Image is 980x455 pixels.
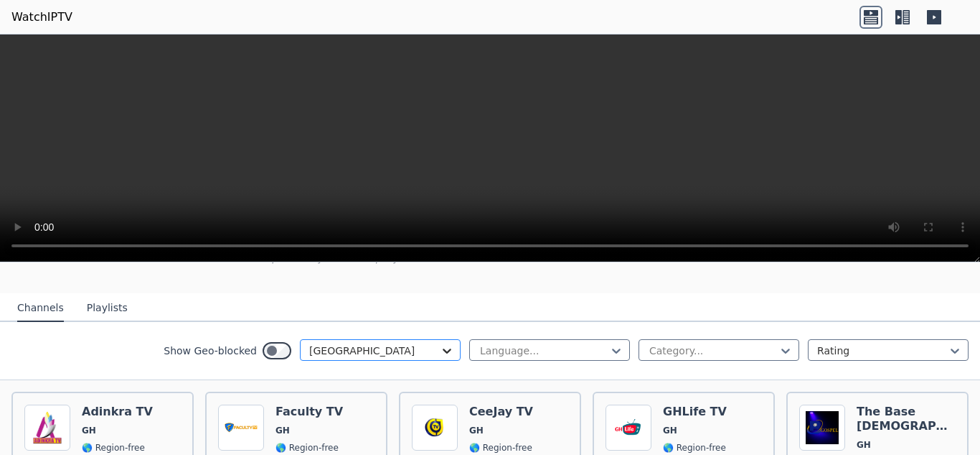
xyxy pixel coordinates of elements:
[275,442,339,454] span: 🌎 Region-free
[469,442,532,454] span: 🌎 Region-free
[663,405,727,419] h6: GHLife TV
[275,405,343,419] h6: Faculty TV
[87,295,128,322] button: Playlists
[857,439,871,451] span: GH
[11,9,72,26] a: WatchIPTV
[24,405,70,451] img: Adinkra TV
[218,405,264,451] img: Faculty TV
[82,405,153,419] h6: Adinkra TV
[17,295,64,322] button: Channels
[412,405,458,451] img: CeeJay TV
[857,405,956,433] h6: The Base [DEMOGRAPHIC_DATA]
[164,344,257,358] label: Show Geo-blocked
[275,425,290,436] span: GH
[469,405,533,419] h6: CeeJay TV
[606,405,651,451] img: GHLife TV
[82,425,96,436] span: GH
[82,442,145,454] span: 🌎 Region-free
[663,425,677,436] span: GH
[799,405,845,451] img: The Base Gospel
[469,425,484,436] span: GH
[663,442,726,454] span: 🌎 Region-free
